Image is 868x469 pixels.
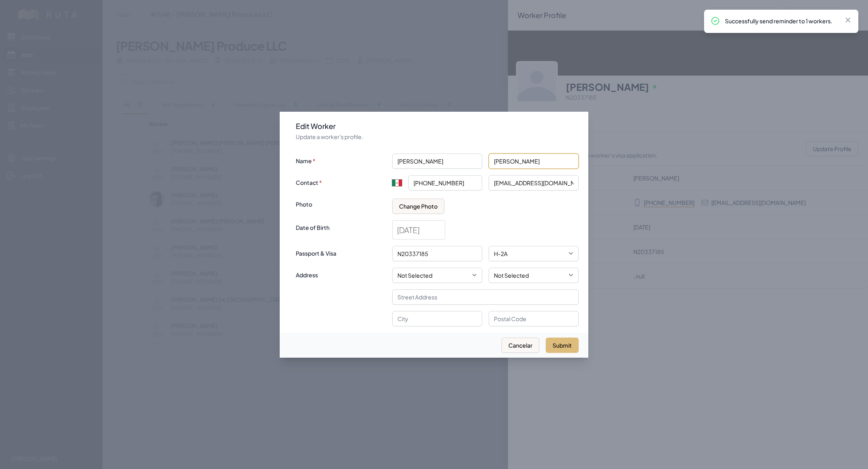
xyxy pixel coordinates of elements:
[392,311,482,326] input: City
[393,221,445,239] input: Date
[296,197,386,209] label: Photo
[296,268,386,280] label: Address
[489,154,579,169] input: Last name
[392,289,579,305] input: Street Address
[296,154,386,166] label: Name
[546,338,579,353] button: Submit
[392,199,444,214] button: Change Photo
[296,175,386,187] label: Contact
[489,175,579,190] input: Email
[296,133,579,141] p: Update a worker's profile.
[296,246,386,258] label: Passport & Visa
[296,220,386,232] label: Date of Birth
[296,121,579,131] h3: Edit Worker
[502,338,539,353] button: Cancelar
[489,311,579,326] input: Postal Code
[392,246,482,261] input: Passport #
[408,175,482,190] input: Enter phone number
[392,154,482,169] input: First name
